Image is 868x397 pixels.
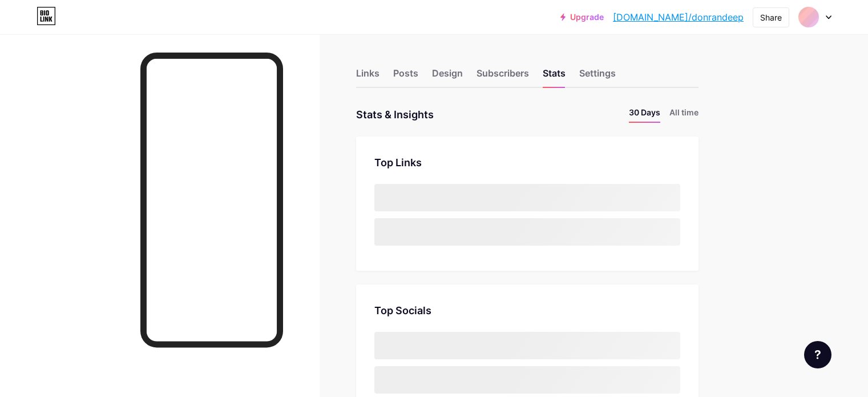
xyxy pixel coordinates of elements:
a: [DOMAIN_NAME]/donrandeep [613,10,744,24]
div: Stats & Insights [356,106,434,123]
div: Top Socials [374,303,680,318]
div: Subscribers [477,66,529,87]
div: Share [760,11,782,23]
a: Upgrade [560,13,604,22]
li: All time [669,106,699,123]
div: Design [432,66,463,87]
div: Links [356,66,380,87]
div: Settings [579,66,616,87]
div: Top Links [374,155,680,170]
li: 30 Days [629,106,660,123]
div: Stats [543,66,566,87]
div: Posts [393,66,418,87]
